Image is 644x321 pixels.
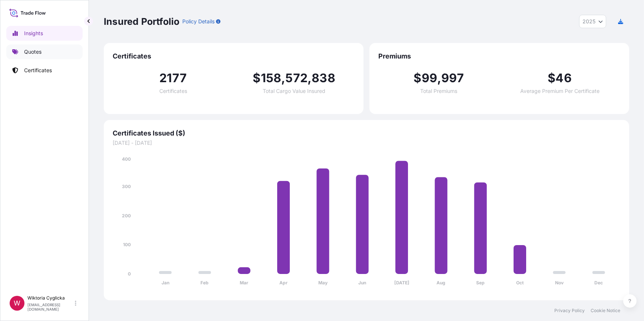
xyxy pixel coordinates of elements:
p: Insured Portfolio [104,16,179,27]
span: 2177 [159,72,187,84]
span: $ [253,72,261,84]
span: W [14,300,20,307]
span: Certificates [113,52,355,61]
tspan: 100 [123,242,131,248]
tspan: 0 [128,271,131,277]
tspan: Jun [358,280,366,286]
p: Quotes [24,48,42,56]
span: 99 [422,72,437,84]
span: $ [548,72,555,84]
p: Insights [24,30,43,37]
tspan: [DATE] [394,280,409,286]
tspan: Oct [516,280,524,286]
span: Average Premium Per Certificate [520,88,600,94]
tspan: Nov [555,280,564,286]
span: 46 [556,72,572,84]
a: Privacy Policy [554,308,585,314]
span: Total Premiums [420,88,457,94]
p: Certificates [24,67,52,74]
span: Certificates Issued ($) [113,129,620,138]
tspan: Jan [162,280,169,286]
button: Year Selector [579,15,606,28]
span: 572 [286,72,308,84]
span: 838 [312,72,335,84]
a: Quotes [6,44,83,59]
a: Insights [6,26,83,41]
p: [EMAIL_ADDRESS][DOMAIN_NAME] [27,302,73,311]
tspan: Apr [279,280,288,286]
tspan: Sep [476,280,485,286]
tspan: Mar [240,280,248,286]
span: Total Cargo Value Insured [263,88,325,94]
span: Premiums [378,52,620,61]
tspan: 400 [122,156,131,162]
tspan: 200 [122,213,131,218]
span: Certificates [159,88,187,94]
tspan: May [318,280,328,286]
p: Wiktoria Cyglicka [27,295,73,301]
span: $ [414,72,422,84]
tspan: Dec [594,280,603,286]
tspan: Feb [201,280,209,286]
tspan: 300 [122,184,131,189]
span: , [281,72,285,84]
span: , [308,72,312,84]
tspan: Aug [437,280,446,286]
span: [DATE] - [DATE] [113,139,620,147]
span: 997 [441,72,464,84]
a: Cookie Notice [591,308,620,314]
span: 158 [261,72,282,84]
span: , [437,72,441,84]
p: Policy Details [182,18,215,25]
span: 2025 [582,18,595,25]
a: Certificates [6,63,83,78]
